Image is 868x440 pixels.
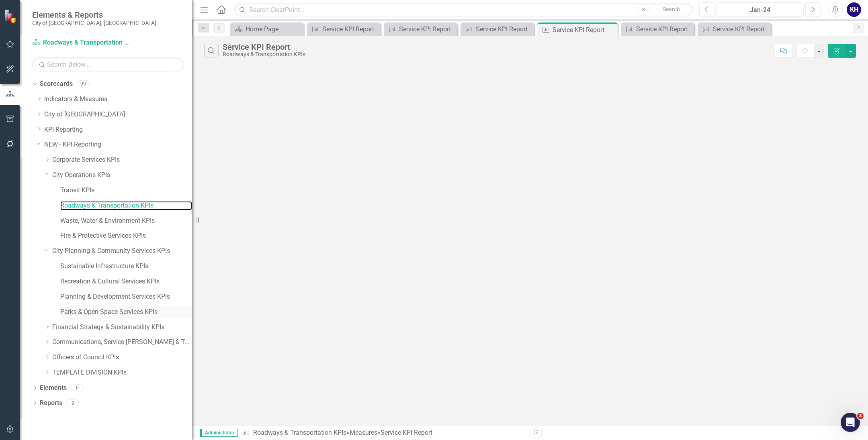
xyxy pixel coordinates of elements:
[350,429,377,436] a: Measures
[52,368,192,377] a: TEMPLATE DIVISION KPIs
[223,43,305,51] div: Service KPI Report
[60,308,192,317] a: Parks & Open Space Services KPIs
[651,4,691,15] button: Search
[32,20,156,26] small: City of [GEOGRAPHIC_DATA], [GEOGRAPHIC_DATA]
[32,57,184,71] input: Search Below...
[386,24,455,34] a: Service KPI Report
[4,8,18,23] img: ClearPoint Strategy
[52,155,192,165] a: Corporate Services KPIs
[52,353,192,362] a: Officers of Council KPIs
[234,3,693,17] input: Search ClearPoint...
[44,140,192,149] a: NEW - KPI Reporting
[223,51,305,57] div: Roadways & Transportation KPIs
[66,399,79,406] div: 9
[52,338,192,347] a: Communications, Service [PERSON_NAME] & Tourism KPIs
[71,385,84,391] div: 0
[381,429,432,436] div: Service KPI Report
[399,24,455,34] div: Service KPI Report
[322,24,379,34] div: Service KPI Report
[253,429,346,436] a: Roadways & Transportation KPIs
[77,81,90,88] div: 99
[623,24,692,34] a: Service KPI Report
[40,399,62,408] a: Reports
[40,383,67,393] a: Elements
[60,262,192,271] a: Sustainable Infrastructure KPIs
[719,5,800,15] div: Jan-24
[32,10,156,20] span: Elements & Reports
[60,277,192,286] a: Recreation & Cultural Services KPIs
[232,24,302,34] a: Home Page
[663,6,680,12] span: Search
[463,24,532,34] a: Service KPI Report
[44,125,192,134] a: KPI Reporting
[242,428,524,438] div: » »
[847,2,861,17] button: KH
[60,231,192,240] a: Fire & Protective Services KPIs
[246,24,302,34] div: Home Page
[841,413,860,432] iframe: Intercom live chat
[32,38,133,47] a: Roadways & Transportation KPIs
[60,186,192,195] a: Transit KPIs
[44,95,192,104] a: Indicators & Measures
[60,216,192,226] a: Waste, Water & Environment KPIs
[200,429,238,437] span: Administrator
[40,79,73,89] a: Scorecards
[60,292,192,301] a: Planning & Development Services KPIs
[309,24,379,34] a: Service KPI Report
[857,413,864,419] span: 3
[476,24,532,34] div: Service KPI Report
[553,25,616,35] div: Service KPI Report
[52,246,192,256] a: City Planning & Community Services KPIs
[700,24,769,34] a: Service KPI Report
[44,110,192,119] a: City of [GEOGRAPHIC_DATA]
[636,24,692,34] div: Service KPI Report
[52,171,192,180] a: City Operations KPIs
[52,323,192,332] a: Financial Strategy & Sustainability KPIs
[713,24,769,34] div: Service KPI Report
[60,201,192,210] a: Roadways & Transportation KPIs
[717,2,803,17] button: Jan-24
